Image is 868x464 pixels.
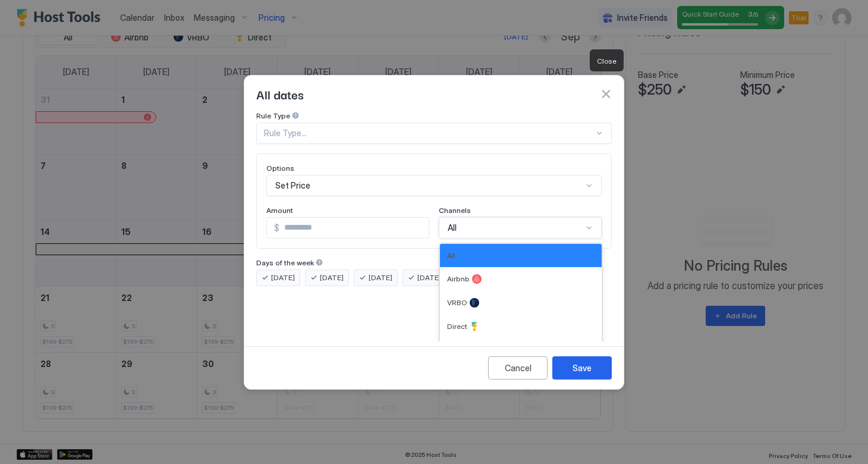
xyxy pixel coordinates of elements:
[266,164,294,173] span: Options
[448,222,457,233] span: All
[369,272,392,283] span: [DATE]
[573,362,592,374] div: Save
[274,222,279,233] span: $
[275,180,310,191] span: Set Price
[279,218,429,238] input: Input Field
[256,85,304,103] span: All dates
[447,322,467,331] span: Direct
[552,356,612,380] button: Save
[271,272,295,283] span: [DATE]
[264,128,594,139] div: Rule Type...
[488,356,548,380] button: Cancel
[597,57,617,65] span: Close
[447,298,467,307] span: VRBO
[439,206,471,215] span: Channels
[320,272,344,283] span: [DATE]
[12,424,40,452] iframe: Intercom live chat
[447,251,455,260] span: All
[266,206,293,215] span: Amount
[417,272,441,283] span: [DATE]
[505,362,532,374] div: Cancel
[256,258,314,267] span: Days of the week
[256,111,290,120] span: Rule Type
[447,274,470,283] span: Airbnb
